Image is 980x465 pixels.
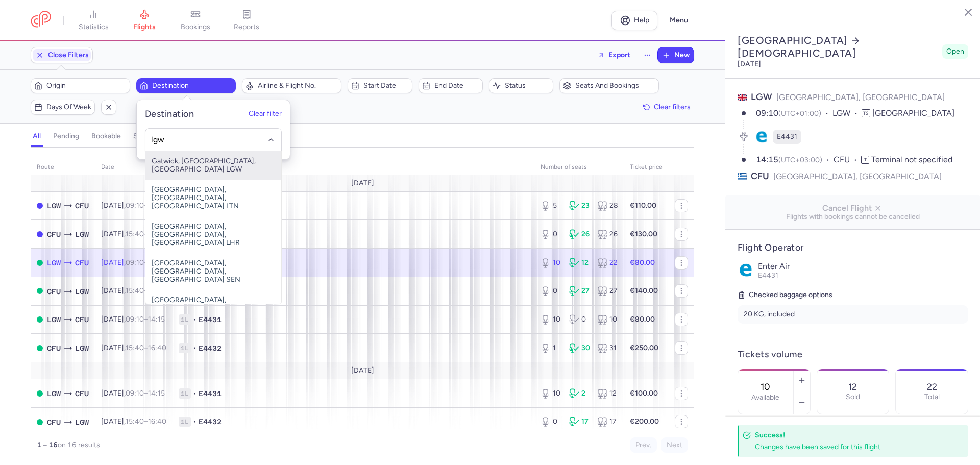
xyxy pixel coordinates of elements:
button: Seats and bookings [559,78,659,93]
span: CLOSED [37,231,43,237]
th: date [95,160,173,175]
time: 09:10 [126,258,144,267]
div: 26 [569,229,590,239]
h4: sold out [133,132,160,141]
button: Prev. [630,437,657,453]
span: [GEOGRAPHIC_DATA] [872,108,954,118]
a: bookings [170,9,221,32]
h4: Tickets volume [738,349,968,360]
span: on 16 results [58,440,100,449]
time: 14:15 [756,155,778,164]
h2: [GEOGRAPHIC_DATA] [DEMOGRAPHIC_DATA] [738,34,938,60]
span: LGW [47,388,61,399]
h4: Flight Operator [738,242,968,254]
div: 26 [597,229,618,239]
span: CFU [75,257,89,268]
span: Gatwick, London, United Kingdom [75,342,89,354]
span: [DATE], [101,389,165,398]
h4: bookable [91,132,121,141]
time: 15:40 [126,417,144,426]
span: CFU [75,200,89,211]
span: E4431 [199,388,222,399]
span: statistics [79,22,109,32]
div: 17 [569,417,590,427]
div: 0 [569,314,590,325]
div: 10 [541,388,561,399]
span: CFU [47,286,61,297]
div: 1 [541,343,561,353]
div: 27 [597,286,618,296]
span: LGW [47,257,61,268]
strong: €80.00 [630,315,655,324]
time: 16:40 [148,344,166,352]
span: 1L [179,314,191,325]
div: 0 [541,286,561,296]
span: [GEOGRAPHIC_DATA], [GEOGRAPHIC_DATA] [776,92,945,102]
div: 2 [569,388,590,399]
strong: €140.00 [630,286,658,295]
button: Origin [31,78,130,93]
span: CFU [751,170,769,183]
figure: E4 airline logo [754,130,769,144]
span: [GEOGRAPHIC_DATA], [GEOGRAPHIC_DATA], [GEOGRAPHIC_DATA] SEN [145,253,281,290]
input: -searchbox [151,134,276,145]
h4: Success! [755,430,946,440]
span: [DATE], [101,286,166,295]
span: Seats and bookings [575,82,655,90]
time: [DATE] [738,60,761,68]
button: Start date [348,78,412,93]
div: 23 [569,201,590,211]
span: E4431 [758,271,778,280]
h4: all [33,132,41,141]
th: number of seats [534,160,624,175]
span: Start date [363,82,408,90]
div: 10 [541,258,561,268]
span: LGW [832,108,862,119]
span: [DATE], [101,344,166,352]
span: Open [946,46,964,57]
button: Destination [136,78,236,93]
span: – [126,344,166,352]
span: [GEOGRAPHIC_DATA], [GEOGRAPHIC_DATA], [GEOGRAPHIC_DATA] LTN [145,180,281,216]
span: 1L [179,417,191,427]
span: Export [608,51,630,59]
span: Gatwick, London, United Kingdom [75,417,89,428]
time: 16:40 [148,417,166,426]
div: 12 [569,258,590,268]
strong: €80.00 [630,258,655,267]
span: CFU [75,388,89,399]
time: 09:10 [126,389,144,398]
span: [GEOGRAPHIC_DATA], [GEOGRAPHIC_DATA] [773,170,942,183]
span: – [126,389,165,398]
time: 14:15 [148,389,165,398]
a: CitizenPlane red outlined logo [31,11,51,30]
button: Next [661,437,688,453]
span: • [193,417,197,427]
span: T [861,156,869,164]
span: bookings [181,22,210,32]
span: E4431 [199,314,222,325]
span: Clear filters [654,103,691,111]
span: (UTC+03:00) [778,156,822,164]
span: 1L [179,388,191,399]
button: End date [419,78,483,93]
p: Enter Air [758,262,968,271]
span: Gatwick, London, United Kingdom [75,229,89,240]
time: 09:10 [126,315,144,324]
span: New [674,51,690,59]
span: – [126,315,165,324]
li: 20 KG, included [738,305,968,324]
span: E4431 [777,132,797,142]
span: End date [434,82,479,90]
span: Ioannis Kapodistrias, Corfu, Greece [47,417,61,428]
h5: Destination [145,108,194,120]
button: Airline & Flight No. [242,78,341,93]
strong: 1 – 16 [37,440,58,449]
div: 31 [597,343,618,353]
h4: pending [53,132,79,141]
span: [DATE], [101,230,166,238]
span: flights [133,22,156,32]
p: Sold [846,393,860,401]
span: Help [634,16,649,24]
span: Origin [46,82,127,90]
